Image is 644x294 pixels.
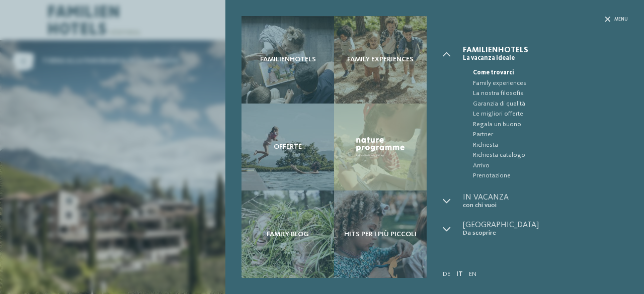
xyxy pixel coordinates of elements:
[473,88,628,99] span: La nostra filosofia
[463,109,628,119] a: Le migliori offerte
[463,150,628,160] a: Richiesta catalogo
[463,202,628,209] span: con chi vuoi
[463,78,628,88] a: Family experiences
[473,140,628,150] span: Richiesta
[463,140,628,150] a: Richiesta
[344,230,417,239] span: Hits per i più piccoli
[463,161,628,171] a: Arrivo
[242,16,334,104] a: Il nostro family hotel a Merano e dintorni è perfetto per trascorrere giorni felici Familienhotels
[473,120,628,130] span: Regala un buono
[463,221,628,237] a: [GEOGRAPHIC_DATA] Da scoprire
[463,221,628,229] span: [GEOGRAPHIC_DATA]
[443,271,450,277] a: DE
[463,193,628,202] span: In vacanza
[463,99,628,109] a: Garanzia di qualità
[354,135,407,159] img: Nature Programme
[463,46,628,62] a: Familienhotels La vacanza ideale
[473,99,628,109] span: Garanzia di qualità
[469,271,476,277] a: EN
[334,104,427,191] a: Il nostro family hotel a Merano e dintorni è perfetto per trascorrere giorni felici Nature Programme
[334,190,427,278] a: Il nostro family hotel a Merano e dintorni è perfetto per trascorrere giorni felici Hits per i pi...
[456,271,463,277] a: IT
[347,55,414,64] span: Family experiences
[242,104,334,191] a: Il nostro family hotel a Merano e dintorni è perfetto per trascorrere giorni felici Offerte
[274,143,302,151] span: Offerte
[463,130,628,140] a: Partner
[463,171,628,181] a: Prenotazione
[473,171,628,181] span: Prenotazione
[334,16,427,104] a: Il nostro family hotel a Merano e dintorni è perfetto per trascorrere giorni felici Family experi...
[614,16,628,23] span: Menu
[267,230,309,239] span: Family Blog
[473,150,628,160] span: Richiesta catalogo
[473,68,628,78] span: Come trovarci
[260,55,316,64] span: Familienhotels
[473,161,628,171] span: Arrivo
[463,120,628,130] a: Regala un buono
[463,229,628,237] span: Da scoprire
[463,46,628,54] span: Familienhotels
[473,130,628,140] span: Partner
[463,54,628,62] span: La vacanza ideale
[242,190,334,278] a: Il nostro family hotel a Merano e dintorni è perfetto per trascorrere giorni felici Family Blog
[473,78,628,88] span: Family experiences
[473,109,628,119] span: Le migliori offerte
[463,68,628,78] a: Come trovarci
[463,88,628,99] a: La nostra filosofia
[463,193,628,209] a: In vacanza con chi vuoi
